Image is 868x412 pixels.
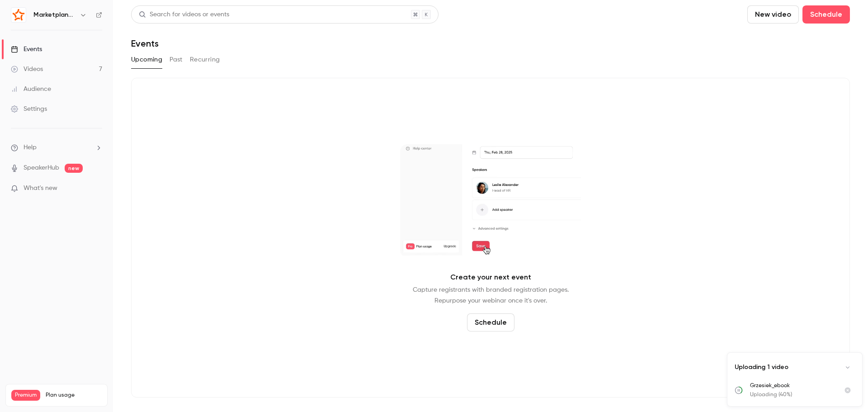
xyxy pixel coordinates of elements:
[139,10,229,19] div: Search for videos or events
[11,45,42,54] div: Events
[467,313,514,331] button: Schedule
[11,143,102,152] li: help-dropdown-opener
[11,104,47,114] div: Settings
[11,8,26,22] img: Marketplanet | Powered by Hubexo
[450,272,531,283] p: Create your next event
[24,184,57,193] span: What's new
[840,360,855,374] button: Collapse uploads list
[91,185,102,193] iframe: Noticeable Trigger
[24,143,37,152] span: Help
[65,164,83,173] span: new
[170,52,183,67] button: Past
[802,5,850,24] button: Schedule
[750,382,833,390] p: Grzesiek_ebook
[840,383,855,398] button: Cancel upload
[747,5,799,24] button: New video
[413,284,569,306] p: Capture registrants with branded registration pages. Repurpose your webinar once it's over.
[11,390,40,401] span: Premium
[190,52,220,67] button: Recurring
[735,363,788,372] p: Uploading 1 video
[11,65,43,74] div: Videos
[24,163,59,173] a: SpeakerHub
[727,382,862,406] ul: Uploads list
[11,85,51,94] div: Audience
[750,391,833,399] p: Uploading (40%)
[33,10,76,19] h6: Marketplanet | Powered by Hubexo
[46,392,102,399] span: Plan usage
[131,38,159,49] h1: Events
[131,52,162,67] button: Upcoming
